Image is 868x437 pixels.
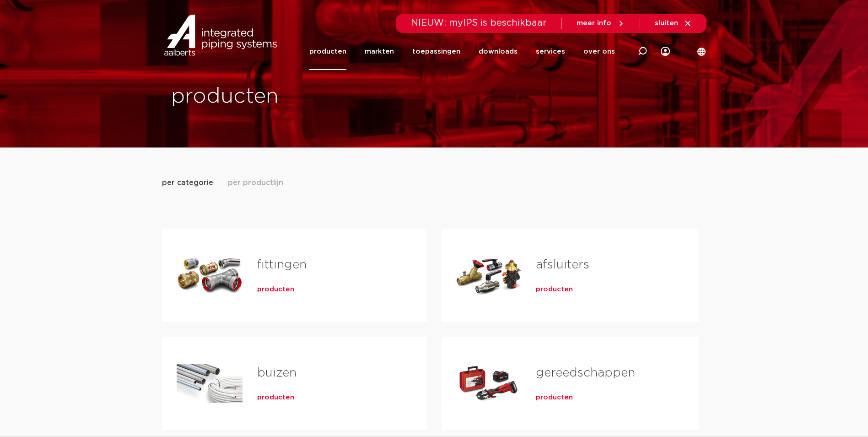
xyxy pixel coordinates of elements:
a: services [536,33,565,70]
a: producten [257,393,294,402]
a: producten [257,285,294,294]
span: per productlijn [228,177,283,188]
span: per categorie [162,177,213,188]
a: downloads [479,33,518,70]
a: meer info [577,19,625,27]
span: sluiten [655,20,678,27]
a: producten [309,33,346,70]
h1: producten [171,82,430,111]
span: meer info [577,20,611,27]
a: markten [365,33,394,70]
a: sluiten [655,19,692,27]
a: producten [536,285,573,294]
a: over ons [583,33,615,70]
a: buizen [257,367,297,379]
div: my IPS [661,33,670,70]
a: producten [536,393,573,402]
a: gereedschappen [536,367,635,379]
span: NIEUW: myIPS is beschikbaar [411,18,547,27]
a: afsluiters [536,259,589,271]
nav: Menu [309,33,615,70]
a: fittingen [257,259,307,271]
a: toepassingen [412,33,460,70]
